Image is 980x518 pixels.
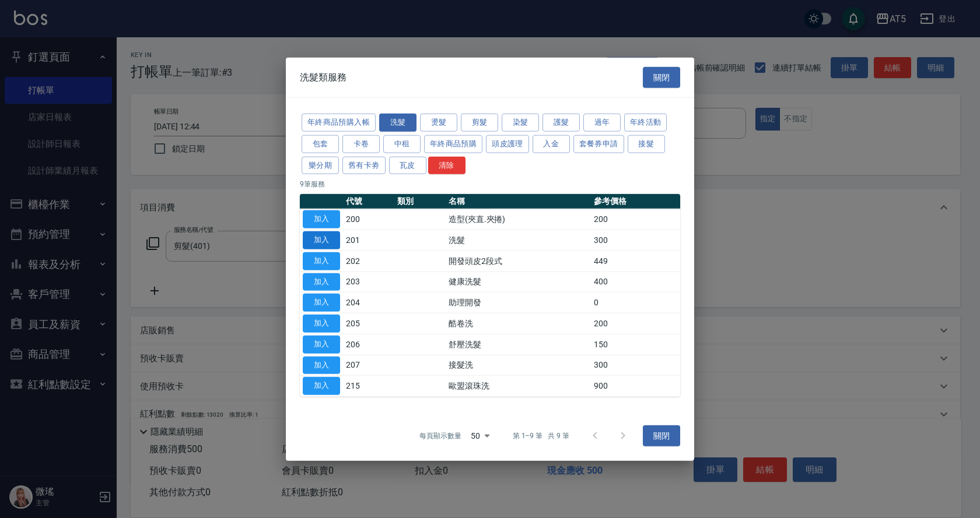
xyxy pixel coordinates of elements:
[379,114,416,132] button: 洗髮
[446,230,591,251] td: 洗髮
[591,375,680,396] td: 900
[591,209,680,230] td: 200
[303,294,340,312] button: 加入
[383,135,421,153] button: 中租
[446,209,591,230] td: 造型(夾直.夾捲)
[343,292,394,313] td: 204
[446,313,591,334] td: 酷卷洗
[303,210,340,228] button: 加入
[446,292,591,313] td: 助理開發
[643,66,680,88] button: 關閉
[583,114,621,132] button: 過年
[343,272,394,293] td: 203
[542,114,580,132] button: 護髮
[591,251,680,272] td: 449
[303,273,340,291] button: 加入
[302,135,339,153] button: 包套
[591,272,680,293] td: 400
[446,251,591,272] td: 開發頭皮2段式
[343,209,394,230] td: 200
[343,313,394,334] td: 205
[424,135,482,153] button: 年終商品預購
[461,114,498,132] button: 剪髮
[573,135,624,153] button: 套餐券申請
[486,135,529,153] button: 頭皮護理
[591,230,680,251] td: 300
[389,156,426,174] button: 瓦皮
[591,334,680,355] td: 150
[303,252,340,270] button: 加入
[343,355,394,376] td: 207
[502,114,539,132] button: 染髮
[643,425,680,447] button: 關閉
[343,194,394,209] th: 代號
[513,431,569,441] p: 第 1–9 筆 共 9 筆
[394,194,446,209] th: 類別
[343,375,394,396] td: 215
[446,194,591,209] th: 名稱
[466,420,494,452] div: 50
[342,135,380,153] button: 卡卷
[342,156,386,174] button: 舊有卡劵
[591,355,680,376] td: 300
[446,334,591,355] td: 舒壓洗髮
[533,135,570,153] button: 入金
[302,156,339,174] button: 樂分期
[303,335,340,353] button: 加入
[446,272,591,293] td: 健康洗髮
[300,71,346,83] span: 洗髮類服務
[591,194,680,209] th: 參考價格
[624,114,667,132] button: 年終活動
[591,313,680,334] td: 200
[303,356,340,374] button: 加入
[300,179,680,189] p: 9 筆服務
[628,135,665,153] button: 接髮
[303,315,340,333] button: 加入
[446,355,591,376] td: 接髮洗
[303,231,340,249] button: 加入
[420,114,457,132] button: 燙髮
[419,431,461,441] p: 每頁顯示數量
[302,114,376,132] button: 年終商品預購入帳
[343,334,394,355] td: 206
[446,375,591,396] td: 歐盟滾珠洗
[343,251,394,272] td: 202
[303,377,340,395] button: 加入
[428,156,466,174] button: 清除
[591,292,680,313] td: 0
[343,230,394,251] td: 201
